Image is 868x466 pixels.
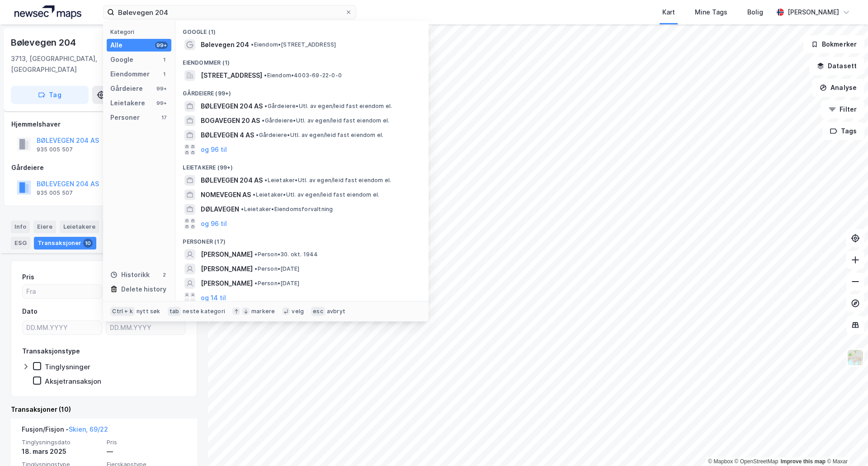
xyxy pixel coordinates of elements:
span: • [264,177,267,184]
input: DD.MM.YYYY [106,321,185,334]
div: Eiendommer (1) [175,52,429,68]
span: BOGAVEGEN 20 AS [201,115,260,126]
button: Tags [822,122,864,140]
span: NOMEVEGEN AS [201,189,251,200]
div: tab [168,307,181,316]
div: 99+ [155,85,168,92]
span: Eiendom • [STREET_ADDRESS] [251,41,336,48]
div: — [107,446,186,457]
button: Bokmerker [803,35,864,53]
div: Aksjetransaksjon [45,377,101,386]
button: Analyse [812,79,864,97]
span: Gårdeiere • Utl. av egen/leid fast eiendom el. [256,132,383,139]
div: Bolig [747,7,763,18]
span: BØLEVEGEN 204 AS [201,101,263,112]
div: Leietakere [110,98,145,108]
input: Søk på adresse, matrikkel, gårdeiere, leietakere eller personer [114,5,345,19]
div: Google [110,54,133,65]
div: Hjemmelshaver [11,119,197,130]
div: Historikk [110,269,150,280]
div: velg [292,308,304,315]
span: • [255,280,257,287]
div: Kategori [110,28,171,35]
button: og 14 til [201,292,226,303]
span: [PERSON_NAME] [201,264,253,274]
input: DD.MM.YYYY [23,321,102,334]
span: [STREET_ADDRESS] [201,70,262,81]
iframe: Chat Widget [823,423,868,466]
div: 3713, [GEOGRAPHIC_DATA], [GEOGRAPHIC_DATA] [11,53,159,75]
span: Person • 30. okt. 1944 [255,251,318,258]
div: 99+ [155,99,168,107]
div: 17 [160,114,168,121]
div: Ctrl + k [110,307,135,316]
span: • [241,206,244,212]
div: Transaksjonstype [22,346,80,357]
span: Leietaker • Utl. av egen/leid fast eiendom el. [253,191,379,198]
div: 935 005 507 [37,146,73,153]
div: Tinglysninger [45,362,90,371]
div: Eiendommer [110,69,150,80]
a: OpenStreetMap [735,458,778,465]
span: BØLEVEGEN 204 AS [201,175,263,186]
span: [PERSON_NAME] [201,249,253,260]
span: Tinglysningsdato [22,438,101,446]
div: markere [251,308,275,315]
div: Leietakere (99+) [175,157,429,173]
div: neste kategori [183,308,225,315]
div: avbryt [327,308,345,315]
div: [PERSON_NAME] [788,7,839,18]
div: Delete history [121,284,166,295]
span: • [255,251,257,258]
div: Info [11,221,30,233]
button: Tag [11,86,89,104]
span: • [262,117,264,124]
span: • [264,72,267,79]
button: Filter [821,100,864,118]
div: Personer (17) [175,231,429,247]
div: esc [311,307,325,316]
div: Dato [22,306,38,317]
div: nytt søk [137,308,160,315]
div: Fusjon/Fisjon - [22,424,108,438]
span: • [255,265,257,272]
span: Leietaker • Eiendomsforvaltning [241,206,333,213]
span: • [264,103,267,109]
span: • [256,132,259,138]
span: [PERSON_NAME] [201,278,253,289]
span: Gårdeiere • Utl. av egen/leid fast eiendom el. [262,117,389,124]
div: Kart [662,7,675,18]
span: Person • [DATE] [255,280,299,287]
div: Pris [22,272,34,282]
div: Eiere [33,221,56,233]
div: Gårdeiere [110,83,143,94]
div: Transaksjoner (10) [11,404,197,415]
input: Fra [23,285,102,298]
div: 10 [83,239,93,248]
div: Personer [110,112,140,123]
div: Bølevegen 204 [11,35,77,50]
div: 1 [160,71,168,78]
span: • [251,41,254,48]
a: Mapbox [708,458,733,465]
span: Person • [DATE] [255,265,299,273]
img: logo.a4113a55bc3d86da70a041830d287a7e.svg [14,5,81,19]
div: Kontrollprogram for chat [823,423,868,466]
a: Improve this map [781,458,826,465]
span: Bølevegen 204 [201,39,249,50]
div: Datasett [103,221,147,233]
div: Gårdeiere [11,162,197,173]
div: 1 [160,56,168,63]
div: Gårdeiere (99+) [175,83,429,99]
span: Pris [107,438,186,446]
div: 18. mars 2025 [22,446,101,457]
button: Datasett [809,57,864,75]
div: 2 [160,271,168,278]
span: Gårdeiere • Utl. av egen/leid fast eiendom el. [264,103,392,110]
span: Eiendom • 4003-69-22-0-0 [264,72,342,79]
div: ESG [11,237,30,249]
div: Alle [110,40,123,51]
span: BØLEVEGEN 4 AS [201,130,254,141]
a: Skien, 69/22 [69,425,108,433]
button: og 96 til [201,218,227,229]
